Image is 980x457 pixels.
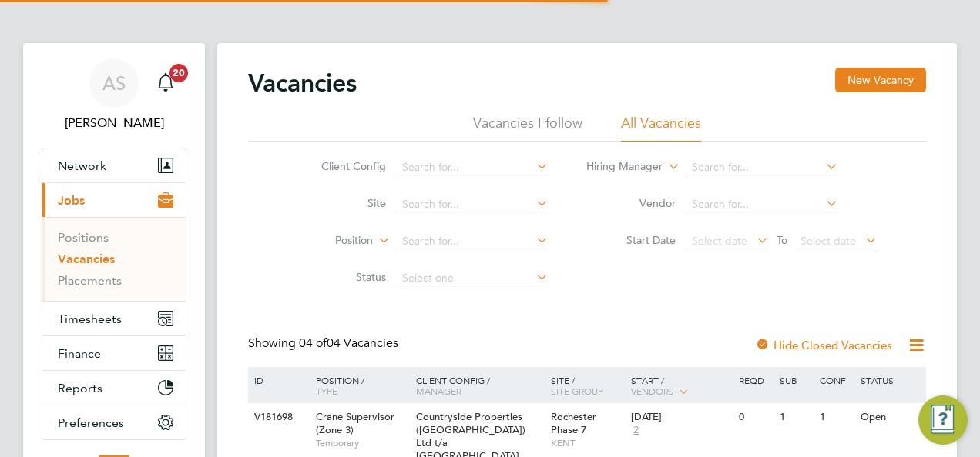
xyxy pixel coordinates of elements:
input: Search for... [397,194,549,215]
span: 2 [631,424,641,437]
span: Manager [416,385,461,397]
button: New Vacancy [835,68,926,92]
a: Positions [58,230,109,245]
span: Andrew Stevensen [42,114,186,132]
span: Site Group [551,385,603,397]
span: Vendors [631,385,674,397]
button: Jobs [42,183,186,217]
span: Reports [58,381,102,395]
div: V181698 [250,403,304,432]
div: Showing [248,335,401,352]
button: Engage Resource Center [918,395,968,445]
span: Crane Supervisor (Zone 3) [316,410,394,436]
div: Open [857,403,924,432]
label: Client Config [297,159,386,173]
div: [DATE] [631,411,731,424]
label: Position [284,233,373,249]
span: 20 [169,64,188,82]
div: Client Config / [412,367,547,404]
span: Network [58,158,106,173]
a: Placements [58,273,122,288]
div: 1 [776,403,816,432]
button: Reports [42,371,186,405]
span: Type [316,385,337,397]
a: 20 [150,58,181,108]
button: Finance [42,336,186,370]
span: Jobs [58,193,85,208]
input: Search for... [397,157,549,178]
div: 0 [735,403,775,432]
input: Search for... [686,157,838,178]
a: AS[PERSON_NAME] [42,58,186,132]
label: Start Date [587,233,676,247]
span: Select date [692,234,747,248]
span: Rochester Phase 7 [551,410,596,436]
span: Select date [800,234,856,248]
div: Reqd [735,367,775,393]
div: ID [250,367,304,393]
button: Timesheets [42,302,186,335]
label: Status [297,270,386,284]
div: Position / [304,367,412,404]
span: Finance [58,346,101,361]
button: Preferences [42,405,186,439]
div: 1 [816,403,856,432]
label: Site [297,196,386,210]
button: Network [42,148,186,182]
div: Sub [776,367,816,393]
input: Select one [397,268,549,289]
div: Status [857,367,924,393]
label: Hiring Manager [574,159,663,175]
li: Vacancies I follow [473,114,582,142]
div: Start / [627,367,735,405]
li: All Vacancies [621,114,701,142]
div: Conf [816,367,856,393]
span: Timesheets [58,312,122,326]
span: KENT [551,437,624,449]
input: Search for... [397,231,549,252]
h2: Vacancies [248,68,357,98]
div: Jobs [42,217,186,301]
label: Hide Closed Vacancies [755,338,892,352]
input: Search for... [686,194,838,215]
a: Vacancies [58,252,115,266]
div: Site / [547,367,628,404]
span: To [772,230,792,250]
span: Temporary [316,437,408,449]
label: Vendor [587,196,676,210]
span: 04 Vacancies [299,335,398,351]
span: 04 of [299,335,327,351]
span: AS [102,73,126,93]
span: Preferences [58,415,124,430]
